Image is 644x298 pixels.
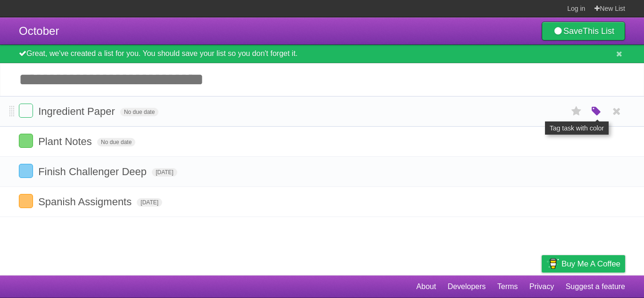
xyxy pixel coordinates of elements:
[529,278,554,296] a: Privacy
[568,104,586,119] label: Star task
[38,105,117,117] span: Ingredient Paper
[19,194,33,208] label: Done
[566,278,625,296] a: Suggest a feature
[19,24,59,37] span: October
[583,26,614,36] b: This List
[19,104,33,118] label: Done
[447,278,486,296] a: Developers
[497,278,518,296] a: Terms
[38,136,94,147] span: Plant Notes
[38,196,134,208] span: Spanish Assigments
[542,255,625,273] a: Buy me a coffee
[561,256,620,272] span: Buy me a coffee
[546,256,559,272] img: Buy me a coffee
[120,108,158,116] span: No due date
[416,278,436,296] a: About
[38,166,149,177] span: Finish Challenger Deep
[97,138,135,146] span: No due date
[19,164,33,178] label: Done
[137,198,162,207] span: [DATE]
[19,134,33,148] label: Done
[542,22,625,40] a: SaveThis List
[152,168,177,177] span: [DATE]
